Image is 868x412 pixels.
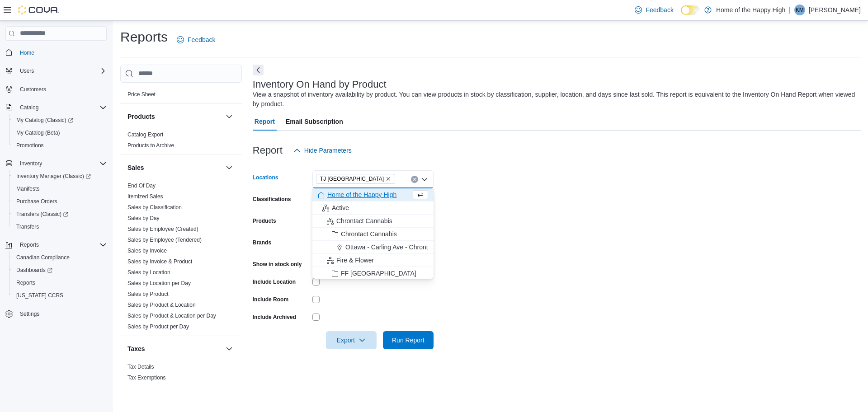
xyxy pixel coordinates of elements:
[13,252,107,263] span: Canadian Compliance
[127,363,154,370] span: Tax Details
[392,336,425,345] span: Run Report
[9,114,110,126] a: My Catalog (Classic)
[253,239,271,246] label: Brands
[127,236,202,243] span: Sales by Employee (Tendered)
[188,35,215,44] span: Feedback
[127,237,202,243] a: Sales by Employee (Tendered)
[127,131,163,138] span: Catalog Export
[16,211,68,218] span: Transfers (Classic)
[9,276,110,289] button: Reports
[16,66,38,76] button: Users
[386,176,391,182] button: Remove TJ Manitoba from selection in this group
[13,265,107,276] span: Dashboards
[127,258,192,265] span: Sales by Invoice & Product
[253,90,856,109] div: View a snapshot of inventory availability by product. You can view products in stock by classific...
[16,239,42,250] button: Reports
[13,115,107,126] span: My Catalog (Classic)
[253,278,296,286] label: Include Location
[9,195,110,208] button: Purchase Orders
[18,5,59,14] img: Cova
[224,162,235,173] button: Sales
[127,215,160,222] span: Sales by Day
[253,79,387,90] h3: Inventory On Hand by Product
[127,301,196,309] span: Sales by Product & Location
[2,83,110,96] button: Customers
[13,209,72,220] a: Transfers (Classic)
[253,145,283,156] h3: Report
[331,331,371,349] span: Export
[794,5,805,15] div: Kyle MoJica
[127,312,216,319] span: Sales by Product & Location per Day
[120,129,242,154] div: Products
[253,217,276,225] label: Products
[13,127,64,138] a: My Catalog (Beta)
[20,49,34,56] span: Home
[127,280,191,287] span: Sales by Location per Day
[312,228,434,241] button: Chrontact Cannabis
[20,160,42,167] span: Inventory
[320,174,384,183] span: TJ [GEOGRAPHIC_DATA]
[127,193,163,200] span: Itemized Sales
[2,101,110,114] button: Catalog
[127,269,170,276] a: Sales by Location
[13,140,47,151] a: Promotions
[9,220,110,233] button: Transfers
[127,344,222,353] button: Taxes
[9,170,110,183] a: Inventory Manager (Classic)
[127,374,166,381] span: Tax Exemptions
[13,265,56,276] a: Dashboards
[332,203,349,212] span: Active
[326,331,377,349] button: Export
[127,91,156,98] a: Price Sheet
[127,204,182,211] span: Sales by Classification
[127,313,216,319] a: Sales by Product & Location per Day
[312,254,434,267] button: Fire & Flower
[312,201,434,215] button: Active
[253,65,264,75] button: Next
[127,204,182,211] a: Sales by Classification
[127,364,154,370] a: Tax Details
[13,171,107,182] span: Inventory Manager (Classic)
[20,104,38,111] span: Catalog
[13,209,107,220] span: Transfers (Classic)
[16,129,60,136] span: My Catalog (Beta)
[383,331,434,349] button: Run Report
[13,196,61,207] a: Purchase Orders
[13,183,107,194] span: Manifests
[127,163,222,172] button: Sales
[16,308,107,319] span: Settings
[16,198,57,205] span: Purchase Orders
[20,241,39,248] span: Reports
[16,279,35,286] span: Reports
[13,115,77,126] a: My Catalog (Classic)
[13,171,94,182] a: Inventory Manager (Classic)
[13,290,107,301] span: Washington CCRS
[411,176,418,183] button: Clear input
[16,309,43,319] a: Settings
[421,176,428,183] button: Close list of options
[13,277,39,288] a: Reports
[127,131,163,138] a: Catalog Export
[127,163,144,172] h3: Sales
[13,252,73,263] a: Canadian Compliance
[16,292,63,299] span: [US_STATE] CCRS
[327,190,396,199] span: Home of the Happy High
[253,296,288,303] label: Include Room
[796,5,804,15] span: KM
[127,269,170,276] span: Sales by Location
[16,185,39,192] span: Manifests
[127,215,160,221] a: Sales by Day
[127,112,155,121] h3: Products
[127,226,198,232] a: Sales by Employee (Created)
[341,229,397,239] span: Chrontact Cannabis
[127,291,169,297] a: Sales by Product
[127,280,191,286] a: Sales by Location per Day
[16,84,50,95] a: Customers
[304,146,352,155] span: Hide Parameters
[20,86,46,93] span: Customers
[336,256,374,265] span: Fire & Flower
[13,277,107,288] span: Reports
[13,221,42,232] a: Transfers
[16,66,107,76] span: Users
[253,261,302,268] label: Show in stock only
